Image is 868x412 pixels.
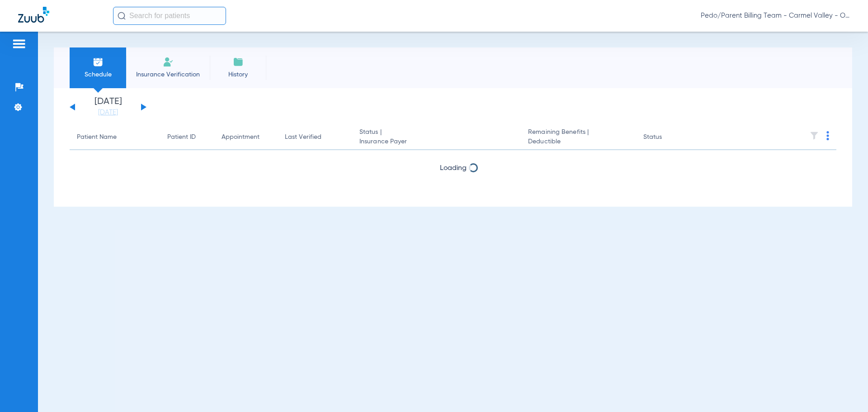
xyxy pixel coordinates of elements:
[701,11,850,20] span: Pedo/Parent Billing Team - Carmel Valley - Ortho | The Super Dentists
[217,70,259,79] span: History
[285,133,321,142] div: Last Verified
[352,125,521,150] th: Status |
[113,7,226,25] input: Search for patients
[810,131,819,140] img: filter.svg
[81,108,135,117] a: [DATE]
[285,133,345,142] div: Last Verified
[528,137,628,147] span: Deductible
[163,57,174,67] img: Manual Insurance Verification
[167,133,207,142] div: Patient ID
[118,12,126,20] img: Search Icon
[636,125,697,150] th: Status
[233,57,244,67] img: History
[222,133,259,142] div: Appointment
[77,133,117,142] div: Patient Name
[826,131,829,140] img: group-dot-blue.svg
[167,133,196,142] div: Patient ID
[81,97,135,117] li: [DATE]
[440,165,467,172] span: Loading
[133,70,203,79] span: Insurance Verification
[93,57,104,67] img: Schedule
[521,125,636,150] th: Remaining Benefits |
[77,133,153,142] div: Patient Name
[222,133,270,142] div: Appointment
[76,70,119,79] span: Schedule
[359,137,514,147] span: Insurance Payer
[18,7,49,23] img: Zuub Logo
[12,38,26,49] img: hamburger-icon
